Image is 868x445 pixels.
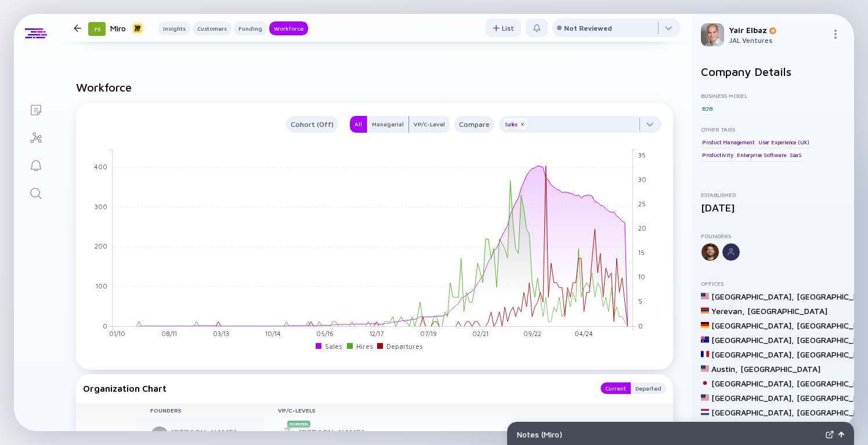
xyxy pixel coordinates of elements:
[701,364,709,373] img: United States Flag
[234,21,267,35] button: Funding
[638,249,645,256] tspan: 15
[158,23,190,34] div: Insights
[638,151,646,159] tspan: 35
[701,103,713,114] div: B2B
[701,379,709,387] img: Japan Flag
[701,191,845,198] div: Established
[711,393,794,403] div: [GEOGRAPHIC_DATA] ,
[517,429,821,439] div: Notes ( Miro )
[14,151,57,178] a: Reminders
[747,306,827,316] div: [GEOGRAPHIC_DATA]
[76,81,673,94] h2: Workforce
[95,242,107,250] tspan: 200
[701,65,845,78] h2: Company Details
[740,364,820,374] div: [GEOGRAPHIC_DATA]
[701,202,845,214] div: [DATE]
[193,21,232,35] button: Customers
[701,232,845,239] div: Founders
[420,330,437,337] tspan: 07/19
[711,407,794,417] div: [GEOGRAPHIC_DATA] ,
[14,123,57,151] a: Investor Map
[523,330,541,337] tspan: 09/22
[472,330,489,337] tspan: 02/21
[286,116,338,133] button: Cohort (Off)
[601,382,631,394] button: Current
[711,349,794,359] div: [GEOGRAPHIC_DATA] ,
[701,350,709,358] img: France Flag
[109,330,125,337] tspan: 01/10
[350,118,367,130] div: All
[193,23,232,34] div: Customers
[701,408,709,416] img: Netherlands Flag
[286,118,338,131] div: Cohort (Off)
[701,23,724,46] img: Yair Profile Picture
[711,320,794,330] div: [GEOGRAPHIC_DATA] ,
[638,200,646,207] tspan: 25
[88,22,106,36] div: 75
[638,297,642,305] tspan: 5
[701,149,735,161] div: Productivity
[110,21,144,35] div: Miro
[95,202,107,210] tspan: 300
[638,273,645,280] tspan: 10
[158,21,190,35] button: Insights
[83,382,589,394] div: Organization Chart
[631,382,666,394] button: Departed
[370,330,384,337] tspan: 12/17
[564,24,612,32] div: Not Reviewed
[826,431,834,439] img: Expand Notes
[14,178,57,206] a: Search
[711,378,794,388] div: [GEOGRAPHIC_DATA] ,
[486,19,521,37] button: List
[789,149,803,161] div: SaaS
[729,25,826,35] div: Yair Elbaz
[701,92,845,99] div: Business Model
[638,176,646,183] tspan: 30
[519,121,526,128] div: x
[367,116,409,133] button: Managerial
[831,30,840,39] img: Menu
[701,126,845,133] div: Other Tags
[234,23,267,34] div: Funding
[729,36,826,45] div: JAL Ventures
[14,95,57,123] a: Lists
[701,136,755,148] div: Product Management
[711,306,745,316] div: Yerevan ,
[269,23,308,34] div: Workforce
[711,335,794,345] div: [GEOGRAPHIC_DATA] ,
[736,149,787,161] div: Enterprise Software
[454,118,494,131] div: Compare
[161,330,177,337] tspan: 08/11
[504,118,527,130] div: Sales
[213,330,229,337] tspan: 03/13
[409,118,450,130] div: VP/C-Level
[638,224,646,232] tspan: 20
[638,322,643,329] tspan: 0
[96,282,107,290] tspan: 100
[711,364,738,374] div: Austin ,
[701,280,845,287] div: Offices
[486,19,521,37] div: List
[269,21,308,35] button: Workforce
[574,330,593,337] tspan: 04/24
[701,321,709,329] img: Germany Flag
[757,136,811,148] div: User Experience (UX)
[94,163,107,170] tspan: 400
[701,307,709,315] img: Armenia Flag
[350,116,367,133] button: All
[454,116,494,133] button: Compare
[367,118,408,130] div: Managerial
[265,330,281,337] tspan: 10/14
[409,116,450,133] button: VP/C-Level
[701,393,709,402] img: United States Flag
[316,330,334,337] tspan: 05/16
[701,335,709,344] img: Australia Flag
[701,292,709,300] img: United States Flag
[103,322,107,329] tspan: 0
[838,432,844,437] img: Open Notes
[711,291,794,301] div: [GEOGRAPHIC_DATA] ,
